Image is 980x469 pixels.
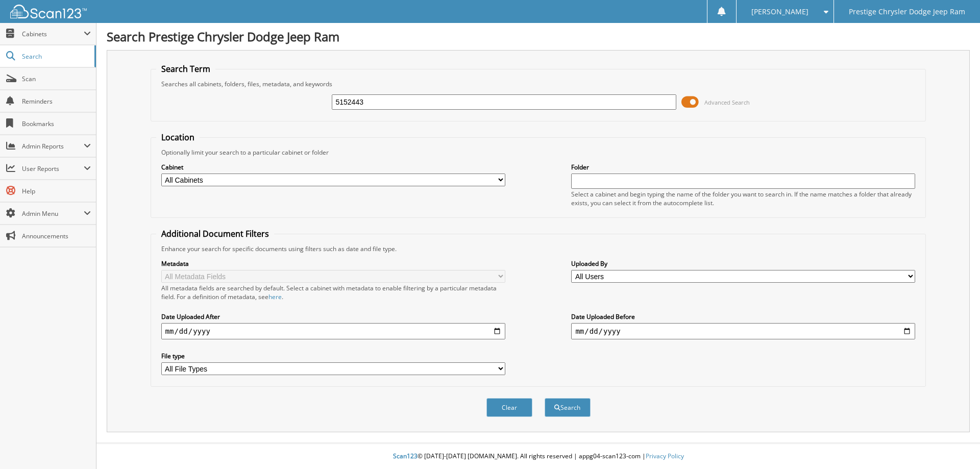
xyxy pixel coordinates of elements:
span: Admin Reports [22,142,84,151]
label: Cabinet [161,163,505,171]
span: Scan [22,75,91,83]
span: Search [22,52,89,61]
label: Metadata [161,259,505,268]
h1: Search Prestige Chrysler Dodge Jeep Ram [107,28,970,45]
span: [PERSON_NAME] [751,9,808,15]
a: Privacy Policy [646,452,684,460]
a: here [268,292,282,301]
button: Search [545,398,591,417]
span: Cabinets [22,30,84,38]
label: Date Uploaded After [161,312,505,321]
div: © [DATE]-[DATE] [DOMAIN_NAME]. All rights reserved | appg04-scan123-com | [96,444,980,469]
legend: Search Term [156,63,215,75]
legend: Location [156,132,200,143]
iframe: Chat Widget [929,420,980,469]
span: Announcements [22,232,91,240]
span: Prestige Chrysler Dodge Jeep Ram [849,9,965,15]
img: scan123-logo-white.svg [10,5,87,18]
div: Enhance your search for specific documents using filters such as date and file type. [156,244,921,253]
div: Optionally limit your search to a particular cabinet or folder [156,148,921,157]
span: Reminders [22,97,91,106]
input: end [571,323,915,339]
span: User Reports [22,164,84,173]
input: start [161,323,505,339]
span: Bookmarks [22,119,91,128]
label: File type [161,352,505,360]
label: Folder [571,163,915,171]
legend: Additional Document Filters [156,228,274,239]
span: Advanced Search [704,98,750,106]
span: Help [22,187,91,195]
div: Select a cabinet and begin typing the name of the folder you want to search in. If the name match... [571,190,915,207]
button: Clear [486,398,532,417]
span: Admin Menu [22,209,84,218]
label: Date Uploaded Before [571,312,915,321]
span: Scan123 [393,452,418,460]
label: Uploaded By [571,259,915,268]
div: Searches all cabinets, folders, files, metadata, and keywords [156,80,921,88]
div: All metadata fields are searched by default. Select a cabinet with metadata to enable filtering b... [161,284,505,301]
